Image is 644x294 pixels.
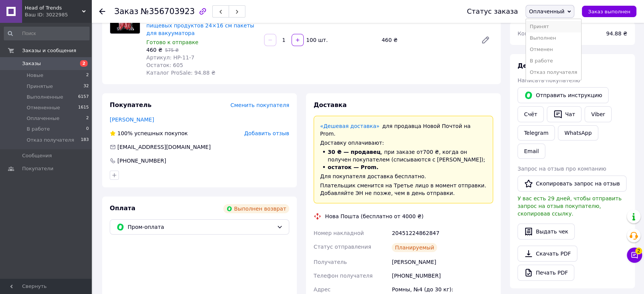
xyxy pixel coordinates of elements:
[517,176,626,192] button: Скопировать запрос на отзыв
[80,60,88,67] span: 2
[517,195,622,217] span: У вас есть 29 дней, чтобы отправить запрос на отзыв покупателю, скопировав ссылку.
[110,101,151,109] span: Покупатель
[328,149,381,155] span: 30 ₴ — продавец
[627,248,642,263] button: Чат с покупателем2
[635,248,642,254] span: 2
[22,165,53,172] span: Покупатели
[314,244,371,250] span: Статус отправления
[146,54,194,61] span: Артикул: HP-11-7
[231,102,289,108] span: Сменить покупателя
[27,126,50,133] span: В работе
[390,226,495,240] div: 20451224862847
[314,101,347,109] span: Доставка
[517,166,606,172] span: Запрос на отзыв про компанию
[320,173,487,180] div: Для покупателя доставка бесплатно.
[22,152,52,159] span: Сообщения
[78,94,89,101] span: 6157
[128,223,274,231] span: Пром-оплата
[320,148,487,163] li: , при заказе от 700 ₴ , когда он получен покупателем (списываются с [PERSON_NAME]);
[390,255,495,269] div: [PERSON_NAME]
[323,213,425,220] div: Нова Пошта (бесплатно от 4000 ₴)
[314,259,347,265] span: Получатель
[606,30,627,37] span: 94.88 ₴
[27,104,60,111] span: Отмененные
[526,32,581,44] li: Выполнен
[517,106,544,122] button: Cчёт
[110,129,188,137] div: успешных покупок
[223,204,289,213] div: Выполнен возврат
[27,115,59,122] span: Оплаченные
[314,230,364,236] span: Номер накладной
[478,32,493,48] a: Редактировать
[27,137,74,144] span: Отказ получателя
[22,47,76,54] span: Заказы и сообщения
[526,67,581,78] li: Отказ получателя
[27,94,63,101] span: Выполненные
[588,9,630,14] span: Заказ выполнен
[110,205,135,212] span: Оплата
[146,39,199,45] span: Готово к отправке
[86,115,89,122] span: 2
[517,265,574,281] a: Печать PDF
[378,35,475,45] div: 460 ₴
[25,11,91,18] div: Ваш ID: 3022985
[585,106,611,122] a: Viber
[517,30,570,37] span: Комиссия за заказ
[110,117,154,123] a: [PERSON_NAME]
[320,122,487,137] div: для продавца Новой Почтой на Prom.
[165,48,179,53] span: 575 ₴
[141,7,195,16] span: №356703923
[146,15,255,36] a: Пакеты для вакуумации 100 штук для пищевых продуктов 24×16 см пакеты для вакууматора
[320,182,487,197] div: Плательщик сменится на Третье лицо в момент отправки. Добавляйте ЭН не позже, чем в день отправки.
[392,243,437,252] div: Планируемый
[83,83,89,90] span: 32
[517,224,575,240] button: Выдать чек
[27,83,53,90] span: Принятые
[146,47,162,53] span: 460 ₴
[146,70,215,76] span: Каталог ProSale: 94.88 ₴
[328,164,378,170] span: остаток — Prom.
[390,269,495,283] div: [PHONE_NUMBER]
[526,21,581,32] li: Принят
[86,72,89,79] span: 2
[314,286,330,292] span: Адрес
[517,77,580,83] span: Написать покупателю
[117,144,211,150] span: [EMAIL_ADDRESS][DOMAIN_NAME]
[582,6,636,17] button: Заказ выполнен
[517,62,551,69] span: Действия
[314,273,373,279] span: Телефон получателя
[526,55,581,67] li: В работе
[117,157,167,165] div: [PHONE_NUMBER]
[558,125,598,141] a: WhatsApp
[320,139,487,147] div: Доставку оплачивают:
[4,27,90,40] input: Поиск
[78,104,89,111] span: 1615
[244,130,289,136] span: Добавить отзыв
[304,36,328,44] div: 100 шт.
[467,8,518,15] div: Статус заказа
[529,8,564,14] span: Оплаченный
[27,72,43,79] span: Новые
[320,123,380,129] a: «Дешевая доставка»
[117,130,133,136] span: 100%
[81,137,89,144] span: 183
[526,44,581,55] li: Отменен
[25,5,82,11] span: Head of Trends
[517,144,545,159] button: Email
[517,246,577,262] a: Скачать PDF
[86,126,89,133] span: 0
[22,60,41,67] span: Заказы
[99,8,105,15] div: Вернуться назад
[517,87,609,103] button: Отправить инструкцию
[114,7,138,16] span: Заказ
[517,125,555,141] a: Telegram
[547,106,582,122] button: Чат
[146,62,183,68] span: Остаток: 605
